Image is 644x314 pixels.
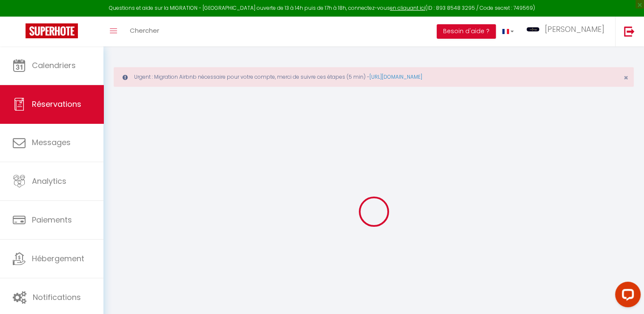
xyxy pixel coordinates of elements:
[32,253,84,264] span: Hébergement
[32,214,72,225] span: Paiements
[437,24,496,39] button: Besoin d'aide ?
[130,26,159,35] span: Chercher
[114,67,634,87] div: Urgent : Migration Airbnb nécessaire pour votre compte, merci de suivre ces étapes (5 min) -
[32,99,81,109] span: Réservations
[624,72,628,83] span: ×
[32,60,76,71] span: Calendriers
[32,137,71,148] span: Messages
[545,24,604,34] span: [PERSON_NAME]
[26,23,78,38] img: Super Booking
[520,17,615,46] a: ... [PERSON_NAME]
[123,17,166,46] a: Chercher
[624,26,635,37] img: logout
[608,278,644,314] iframe: LiveChat chat widget
[390,4,425,11] a: en cliquant ici
[527,27,539,31] img: ...
[369,73,422,80] a: [URL][DOMAIN_NAME]
[33,292,81,303] span: Notifications
[624,74,628,82] button: Close
[32,176,66,186] span: Analytics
